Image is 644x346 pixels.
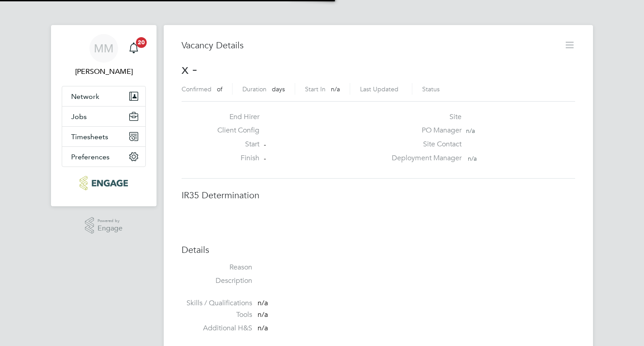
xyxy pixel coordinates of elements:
button: Preferences [62,147,145,167]
button: Network [62,86,145,106]
span: of [217,85,222,93]
label: PO Manager [386,126,462,135]
label: Finish [210,154,259,163]
span: MM [94,43,114,54]
span: n/a [466,127,475,135]
span: 20 [136,37,147,48]
span: Engage [97,225,123,232]
a: 20 [125,34,143,63]
label: Status [422,85,440,93]
h3: IR35 Determination [182,189,575,201]
span: - [264,154,266,162]
span: Timesheets [71,132,108,141]
span: n/a [258,324,268,333]
span: Preferences [71,153,110,161]
a: Powered byEngage [85,217,123,234]
label: Start [210,140,259,149]
a: MM[PERSON_NAME] [62,34,146,77]
span: Network [71,92,99,101]
label: Client Config [210,126,259,135]
label: End Hirer [210,112,259,122]
label: Deployment Manager [386,154,462,163]
label: Last Updated [360,85,398,93]
label: Start In [305,85,326,93]
button: Jobs [62,107,145,126]
label: Description [182,276,252,286]
span: Mohon Miah [62,66,146,77]
label: Site Contact [386,140,462,149]
label: Additional H&S [182,324,252,333]
img: ncclondon-logo-retina.png [80,176,127,190]
span: Jobs [71,112,87,121]
h3: Vacancy Details [182,39,551,51]
span: n/a [258,310,268,319]
label: Duration [242,85,267,93]
span: days [272,85,285,93]
span: x - [182,60,197,78]
label: Site [386,112,462,122]
label: Skills / Qualifications [182,299,252,308]
button: Timesheets [62,127,145,146]
span: - [264,141,266,149]
h3: Details [182,244,575,256]
label: Tools [182,310,252,320]
a: Go to home page [62,176,146,190]
span: Powered by [97,217,123,225]
span: n/a [258,299,268,308]
span: n/a [468,154,477,162]
label: Reason [182,263,252,272]
label: Confirmed [182,85,212,93]
nav: Main navigation [51,25,157,206]
span: n/a [331,85,340,93]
